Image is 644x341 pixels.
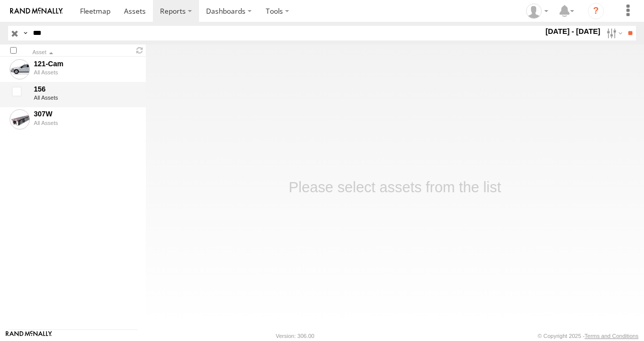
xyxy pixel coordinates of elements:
[34,120,136,126] div: All Assets
[276,333,314,339] div: Version: 306.00
[34,84,136,94] div: 156 -
[10,8,63,15] img: rand-logo.svg
[585,333,638,339] a: Terms and Conditions
[543,26,602,37] label: [DATE] - [DATE]
[134,46,146,55] span: Refresh
[34,69,136,75] div: All Assets
[21,26,29,40] label: Search Query
[34,95,136,101] div: All Assets
[588,3,604,19] i: ?
[32,50,130,55] div: Click to Sort
[6,331,52,341] a: Visit our Website
[538,333,638,339] div: © Copyright 2025 -
[602,26,624,40] label: Search Filter Options
[522,4,552,19] div: Heidi Drysdale
[34,109,136,118] div: 307W -
[34,59,136,68] div: 121-Cam -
